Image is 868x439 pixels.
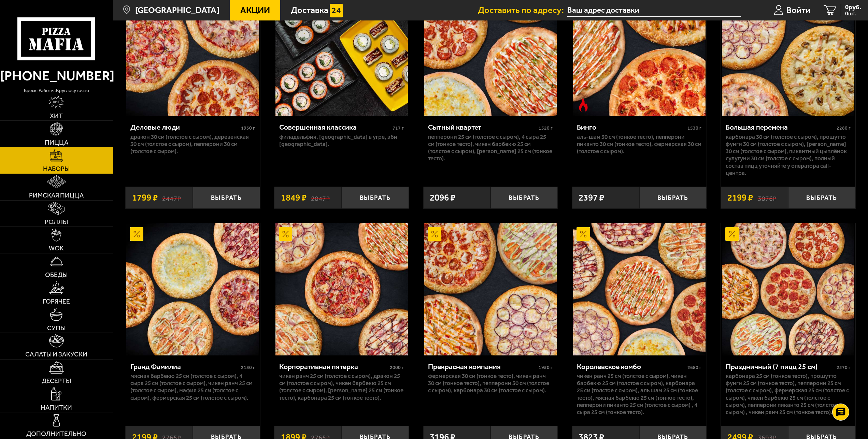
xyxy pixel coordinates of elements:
img: Корпоративная пятерка [275,223,408,355]
button: Выбрать [639,187,707,209]
span: 0 шт. [845,11,861,16]
span: 2130 г [241,365,255,370]
span: 1530 г [687,125,701,131]
s: 2047 ₽ [311,193,330,202]
span: Напитки [41,404,72,411]
img: Королевское комбо [573,223,706,355]
div: Деловые люди [130,123,239,131]
span: 1849 ₽ [281,193,307,202]
button: Выбрать [342,187,409,209]
p: Фермерская 30 см (тонкое тесто), Чикен Ранч 30 см (тонкое тесто), Пепперони 30 см (толстое с сыро... [428,372,553,394]
span: 2000 г [390,365,404,370]
span: WOK [49,245,64,251]
p: Карбонара 30 см (толстое с сыром), Прошутто Фунги 30 см (толстое с сыром), [PERSON_NAME] 30 см (т... [726,133,850,177]
span: 2397 ₽ [579,193,604,202]
span: 1950 г [539,365,553,370]
img: Акционный [428,227,441,241]
span: Войти [786,6,810,14]
span: 0 руб. [845,4,861,11]
button: Выбрать [788,187,855,209]
span: Обеды [45,272,68,278]
div: Совершенная классика [279,123,391,131]
span: Дополнительно [26,430,86,437]
img: Акционный [577,227,590,241]
span: Супы [47,325,66,331]
span: 2570 г [837,365,851,370]
div: Королевское комбо [577,362,686,371]
a: АкционныйКоролевское комбо [572,223,707,355]
p: Аль-Шам 30 см (тонкое тесто), Пепперони Пиканто 30 см (тонкое тесто), Фермерская 30 см (толстое с... [577,133,701,155]
div: Гранд Фамилиа [130,362,239,371]
button: Выбрать [490,187,558,209]
img: Гранд Фамилиа [126,223,259,355]
a: АкционныйКорпоративная пятерка [274,223,409,355]
p: Карбонара 25 см (тонкое тесто), Прошутто Фунги 25 см (тонкое тесто), Пепперони 25 см (толстое с с... [726,372,850,416]
span: Горячее [43,298,70,305]
div: Большая перемена [726,123,835,131]
div: Корпоративная пятерка [279,362,388,371]
div: Праздничный (7 пицц 25 см) [726,362,835,371]
img: Акционный [279,227,293,241]
span: Наборы [43,165,70,172]
p: Филадельфия, [GEOGRAPHIC_DATA] в угре, Эби [GEOGRAPHIC_DATA]. [279,133,404,148]
p: Пепперони 25 см (толстое с сыром), 4 сыра 25 см (тонкое тесто), Чикен Барбекю 25 см (толстое с сы... [428,133,553,162]
span: 1799 ₽ [132,193,158,202]
a: АкционныйПраздничный (7 пицц 25 см) [721,223,855,355]
img: 15daf4d41897b9f0e9f617042186c801.svg [330,4,343,17]
p: Чикен Ранч 25 см (толстое с сыром), Дракон 25 см (толстое с сыром), Чикен Барбекю 25 см (толстое ... [279,372,404,401]
p: Чикен Ранч 25 см (толстое с сыром), Чикен Барбекю 25 см (толстое с сыром), Карбонара 25 см (толст... [577,372,701,416]
span: Хит [50,113,63,119]
span: Римская пицца [29,192,84,199]
span: Доставка [291,6,328,14]
span: 2280 г [837,125,851,131]
span: Роллы [45,219,68,225]
a: АкционныйПрекрасная компания [423,223,558,355]
img: Акционный [725,227,739,241]
s: 2447 ₽ [162,193,181,202]
img: Острое блюдо [577,98,590,112]
p: Дракон 30 см (толстое с сыром), Деревенская 30 см (толстое с сыром), Пепперони 30 см (толстое с с... [130,133,255,155]
span: 2680 г [687,365,701,370]
img: Праздничный (7 пицц 25 см) [722,223,854,355]
img: Прекрасная компания [424,223,557,355]
input: Ваш адрес доставки [567,4,741,17]
span: Салаты и закуски [25,351,87,357]
span: Десерты [42,378,71,384]
p: Мясная Барбекю 25 см (толстое с сыром), 4 сыра 25 см (толстое с сыром), Чикен Ранч 25 см (толстое... [130,372,255,401]
span: 1930 г [241,125,255,131]
span: 717 г [393,125,404,131]
s: 3076 ₽ [758,193,777,202]
span: 2096 ₽ [430,193,455,202]
span: [GEOGRAPHIC_DATA] [135,6,219,14]
span: 2199 ₽ [727,193,753,202]
div: Прекрасная компания [428,362,537,371]
span: Пицца [45,139,68,146]
div: Бинго [577,123,686,131]
span: 1520 г [539,125,553,131]
button: Выбрать [193,187,260,209]
img: Акционный [130,227,144,241]
span: Доставить по адресу: [478,6,567,14]
a: АкционныйГранд Фамилиа [125,223,260,355]
span: Акции [240,6,270,14]
div: Сытный квартет [428,123,537,131]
